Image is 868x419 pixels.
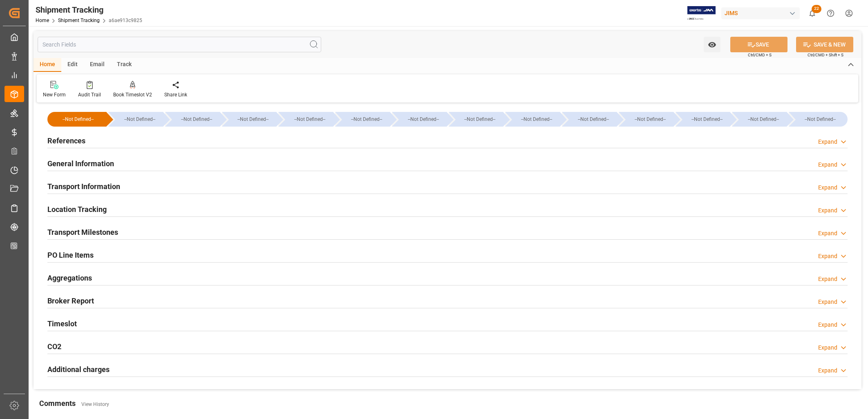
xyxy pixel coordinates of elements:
[457,112,503,127] div: --Not Defined--
[562,112,617,127] div: --Not Defined--
[818,275,837,283] div: Expand
[47,272,92,283] h2: Aggregations
[818,343,837,352] div: Expand
[730,37,787,52] button: SAVE
[108,112,163,127] div: --Not Defined--
[676,112,730,127] div: --Not Defined--
[84,58,111,72] div: Email
[43,91,66,98] div: New Form
[818,138,837,146] div: Expand
[81,401,109,407] a: View History
[47,250,94,261] h2: PO Line Items
[113,91,152,98] div: Book Timeslot V2
[513,112,560,127] div: --Not Defined--
[803,4,821,22] button: show 22 new notifications
[34,58,61,72] div: Home
[704,37,720,52] button: open menu
[78,91,101,98] div: Audit Trail
[619,112,673,127] div: --Not Defined--
[818,252,837,261] div: Expand
[165,112,220,127] div: --Not Defined--
[111,58,138,72] div: Track
[400,112,447,127] div: --Not Defined--
[570,112,617,127] div: --Not Defined--
[818,206,837,215] div: Expand
[39,398,76,409] h2: Comments
[684,112,730,127] div: --Not Defined--
[36,18,49,23] a: Home
[789,112,848,127] div: --Not Defined--
[687,6,716,20] img: Exertis%20JAM%20-%20Email%20Logo.jpg_1722504956.jpg
[732,112,787,127] div: --Not Defined--
[392,112,447,127] div: --Not Defined--
[58,18,100,23] a: Shipment Tracking
[61,58,84,72] div: Edit
[627,112,673,127] div: --Not Defined--
[47,204,107,215] h2: Location Tracking
[818,160,837,169] div: Expand
[796,37,853,52] button: SAVE & NEW
[343,112,390,127] div: --Not Defined--
[821,4,840,22] button: Help Center
[47,181,120,192] h2: Transport Information
[173,112,220,127] div: --Not Defined--
[222,112,277,127] div: --Not Defined--
[47,318,77,329] h2: Timeslot
[38,37,321,52] input: Search Fields
[47,158,114,169] h2: General Information
[449,112,503,127] div: --Not Defined--
[818,229,837,238] div: Expand
[47,341,61,352] h2: CO2
[812,5,821,13] span: 22
[818,298,837,306] div: Expand
[47,112,106,127] div: --Not Defined--
[721,7,800,19] div: JIMS
[721,5,803,21] button: JIMS
[740,112,787,127] div: --Not Defined--
[47,295,94,306] h2: Broker Report
[818,321,837,329] div: Expand
[230,112,277,127] div: --Not Defined--
[748,52,772,58] span: Ctrl/CMD + S
[47,135,85,146] h2: References
[818,183,837,192] div: Expand
[505,112,560,127] div: --Not Defined--
[47,227,118,238] h2: Transport Milestones
[797,112,843,127] div: --Not Defined--
[808,52,843,58] span: Ctrl/CMD + Shift + S
[335,112,390,127] div: --Not Defined--
[36,4,142,16] div: Shipment Tracking
[286,112,333,127] div: --Not Defined--
[116,112,163,127] div: --Not Defined--
[56,112,101,127] div: --Not Defined--
[278,112,333,127] div: --Not Defined--
[818,366,837,375] div: Expand
[164,91,187,98] div: Share Link
[47,364,110,375] h2: Additional charges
